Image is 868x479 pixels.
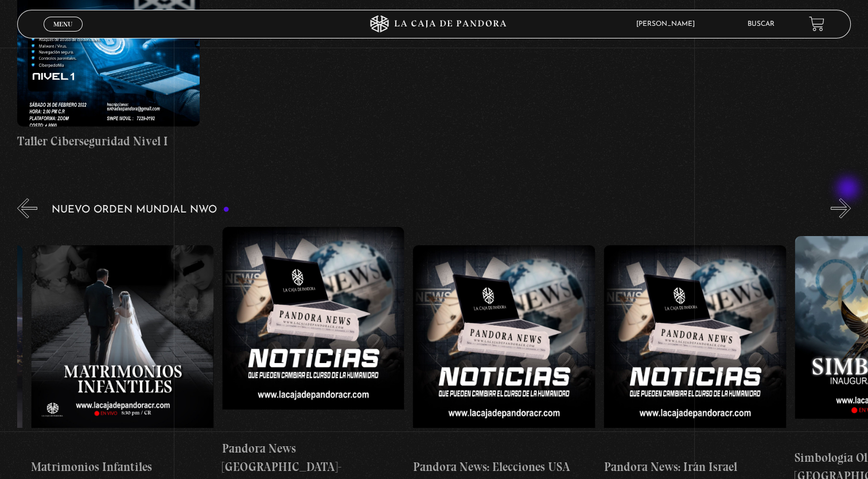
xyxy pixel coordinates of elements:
h4: Taller Ciberseguridad Nivel I [17,132,200,150]
h4: Matrimonios Infantiles [31,458,213,476]
span: Cerrar [49,30,76,38]
button: Previous [17,198,37,218]
button: Next [831,198,851,218]
span: [PERSON_NAME] [630,21,706,28]
a: View your shopping cart [809,16,824,32]
h4: Pandora News: Elecciones USA [412,458,595,476]
h3: Nuevo Orden Mundial NWO [52,204,229,215]
a: Buscar [748,21,774,28]
span: Menu [53,21,72,28]
h4: Pandora News: Irán Israel [604,458,786,476]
